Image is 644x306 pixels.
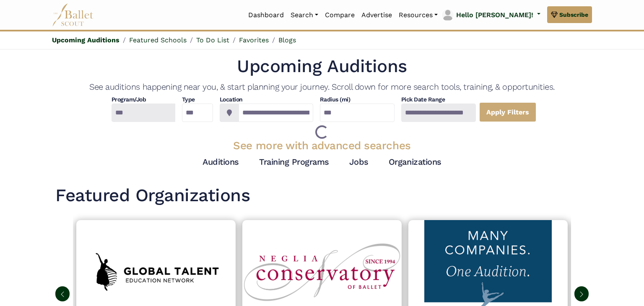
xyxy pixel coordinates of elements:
[442,9,454,21] img: profile picture
[479,102,536,122] a: Apply Filters
[55,139,589,153] h3: See more with advanced searches
[239,104,313,122] input: Location
[358,6,395,24] a: Advertise
[129,36,187,44] a: Featured Schools
[203,157,239,167] a: Auditions
[389,157,441,167] a: Organizations
[55,81,589,92] h4: See auditions happening near you, & start planning your journey. Scroll down for more search tool...
[245,6,287,24] a: Dashboard
[456,10,533,21] p: Hello [PERSON_NAME]!
[395,6,441,24] a: Resources
[322,6,358,24] a: Compare
[551,10,558,19] img: gem.svg
[259,157,329,167] a: Training Programs
[287,6,322,24] a: Search
[239,36,269,44] a: Favorites
[320,96,351,104] h4: Radius (mi)
[278,36,296,44] a: Blogs
[112,96,175,104] h4: Program/Job
[55,55,589,78] h1: Upcoming Auditions
[220,96,313,104] h4: Location
[52,36,119,44] a: Upcoming Auditions
[55,184,589,207] h1: Featured Organizations
[182,96,213,104] h4: Type
[196,36,229,44] a: To Do List
[349,157,369,167] a: Jobs
[441,8,540,22] a: profile picture Hello [PERSON_NAME]!
[559,10,588,19] span: Subscribe
[547,6,592,23] a: Subscribe
[401,96,476,104] h4: Pick Date Range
